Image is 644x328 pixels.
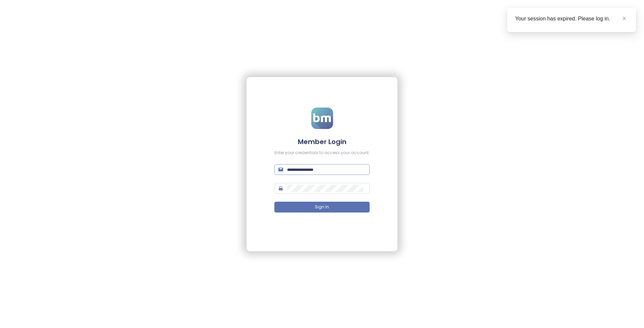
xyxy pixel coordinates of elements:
[274,150,370,156] div: Enter your credentials to access your account.
[311,108,333,129] img: logo
[278,186,283,191] span: lock
[315,204,329,210] span: Sign In
[278,167,283,172] span: mail
[274,202,370,212] button: Sign In
[515,15,628,23] div: Your session has expired. Please log in.
[622,16,627,21] span: close
[274,137,370,146] h4: Member Login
